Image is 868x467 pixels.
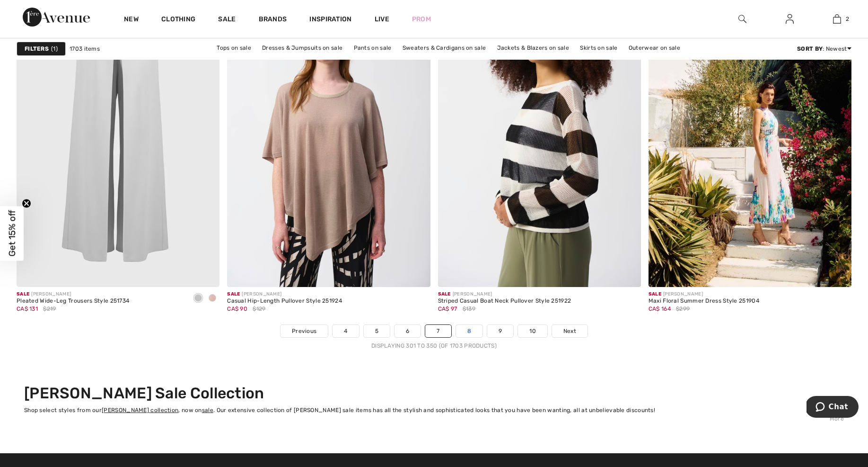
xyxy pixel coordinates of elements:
span: Previous [292,327,316,335]
div: Pleated Wide-Leg Trousers Style 251734 [17,298,129,305]
a: Sale [218,15,236,25]
div: Maxi Floral Summer Dress Style 251904 [649,298,759,305]
span: Next [563,327,576,335]
a: Jackets & Blazers on sale [492,42,574,54]
span: 2 [846,15,849,23]
span: CA$ 97 [438,305,457,312]
a: Previous [281,325,328,337]
div: : Newest [797,45,851,53]
a: 4 [333,325,359,337]
a: 7 [425,325,451,337]
img: search the website [738,13,746,25]
a: Next [552,325,587,337]
span: Sale [227,291,240,297]
span: CA$ 164 [649,305,671,312]
span: 1703 items [70,45,100,53]
a: 8 [456,325,482,337]
a: 5 [364,325,390,337]
a: Live [375,14,389,24]
span: CA$ 131 [17,305,38,312]
a: Sweaters & Cardigans on sale [398,42,491,54]
a: Sign In [778,13,801,25]
div: [PERSON_NAME] [649,291,759,298]
span: 1 [51,45,58,53]
strong: Filters [25,45,49,53]
span: Get 15% off [7,210,18,257]
div: [PERSON_NAME] [227,291,342,298]
span: $139 [463,305,475,313]
h2: [PERSON_NAME] Sale Collection [24,384,844,402]
a: 2 [814,13,860,25]
div: Striped Casual Boat Neck Pullover Style 251922 [438,298,571,305]
span: CA$ 90 [227,305,247,312]
span: Sale [17,291,29,297]
img: My Info [786,13,794,25]
div: Shop select styles from our , now on . Our extensive collection of [PERSON_NAME] sale items has a... [24,406,844,414]
a: Clothing [161,15,195,25]
a: 6 [395,325,421,337]
nav: Page navigation [17,324,851,350]
a: 9 [487,325,513,337]
img: My Bag [833,13,841,25]
a: 10 [518,325,547,337]
div: More [24,414,844,423]
div: [PERSON_NAME] [438,291,571,298]
a: Dresses & Jumpsuits on sale [257,42,347,54]
a: Tops on sale [212,42,256,54]
a: Skirts on sale [575,42,622,54]
span: Inspiration [309,15,351,25]
strong: Sort By [797,45,823,52]
a: Outerwear on sale [624,42,685,54]
a: New [124,15,139,25]
img: 1ère Avenue [23,8,90,27]
div: Vanilla 30 [191,291,205,306]
div: Casual Hip-Length Pullover Style 251924 [227,298,342,305]
iframe: Opens a widget where you can chat to one of our agents [807,396,859,420]
a: Prom [412,14,431,24]
div: Displaying 301 to 350 (of 1703 products) [17,341,851,350]
span: $129 [253,305,265,313]
span: $299 [676,305,690,313]
a: Pants on sale [349,42,396,54]
a: Brands [259,15,287,25]
a: sale [202,407,213,413]
a: [PERSON_NAME] collection [102,407,178,413]
div: [PERSON_NAME] [17,291,129,298]
span: Sale [649,291,661,297]
button: Close teaser [22,199,31,208]
div: Quartz [205,291,219,306]
span: $219 [43,305,56,313]
span: Sale [438,291,451,297]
